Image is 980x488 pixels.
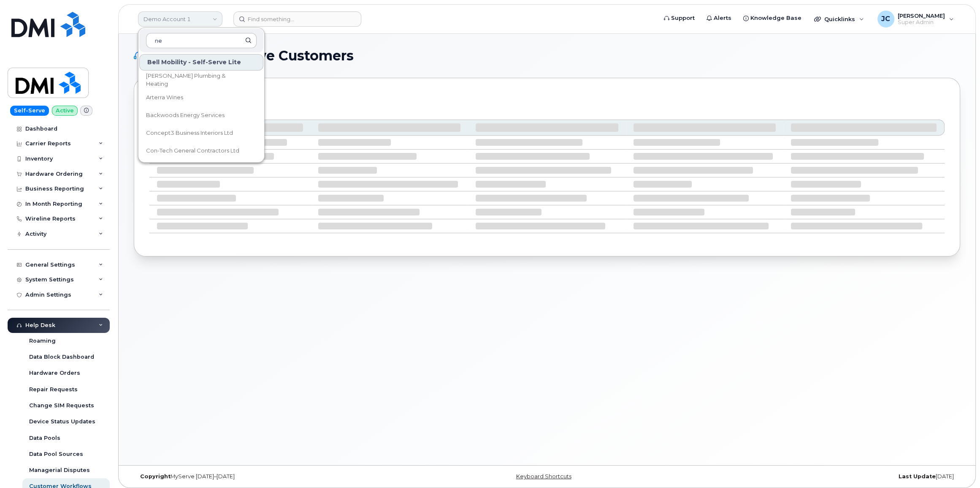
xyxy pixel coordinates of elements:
[146,129,233,137] span: Concept3 Business Interiors Ltd
[899,473,936,480] strong: Last Update
[685,473,960,480] div: [DATE]
[140,473,171,480] strong: Copyright
[139,54,263,71] div: Bell Mobility - Self-Serve Lite
[139,107,263,124] a: Backwoods Energy Services
[146,72,243,88] span: [PERSON_NAME] Plumbing & Heating
[139,125,263,142] a: Concept3 Business Interiors Ltd
[139,142,263,159] a: Con-Tech General Contractors Ltd
[139,89,263,106] a: Arterra Wines
[146,93,183,102] span: Arterra Wines
[146,33,257,48] input: Search
[146,111,225,120] span: Backwoods Energy Services
[516,473,571,480] a: Keyboard Shortcuts
[146,147,239,155] span: Con-Tech General Contractors Ltd
[139,71,263,88] a: [PERSON_NAME] Plumbing & Heating
[134,473,409,480] div: MyServe [DATE]–[DATE]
